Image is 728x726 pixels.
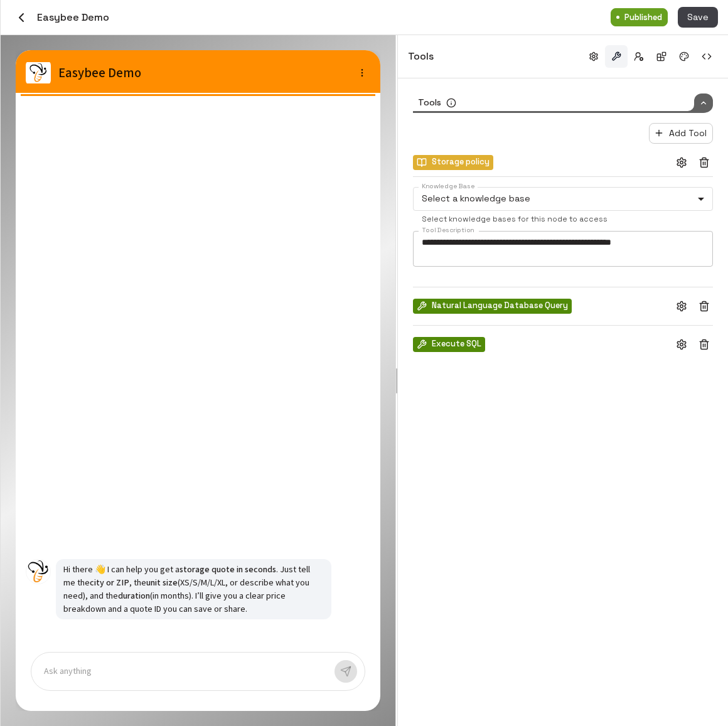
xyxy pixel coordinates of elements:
h6: Tools [408,48,434,65]
p: Select a knowledge base [422,192,693,205]
button: Tools [605,45,628,68]
button: Branding [673,45,695,68]
h6: Tools [418,96,441,110]
p: Hi there 👋 I can help you get a . Just tell me the , the (XS/S/M/L/XL, or describe what you need)... [63,563,324,616]
p: Select knowledge bases for this node to access [422,213,704,226]
p: Execute SQL [432,340,481,348]
button: Access [628,45,650,68]
strong: storage quote in seconds [179,563,276,575]
label: Knowledge Base [422,181,475,191]
p: Natural Language Database Query [432,302,568,310]
p: Easybee Demo [58,63,284,82]
p: Storage policy [432,158,490,166]
button: Basic info [582,45,605,68]
button: Integrations [650,45,673,68]
label: Tool Description [422,225,474,235]
button: Add Tool [649,123,713,144]
button: Embed [695,45,718,68]
strong: unit size [146,577,178,588]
